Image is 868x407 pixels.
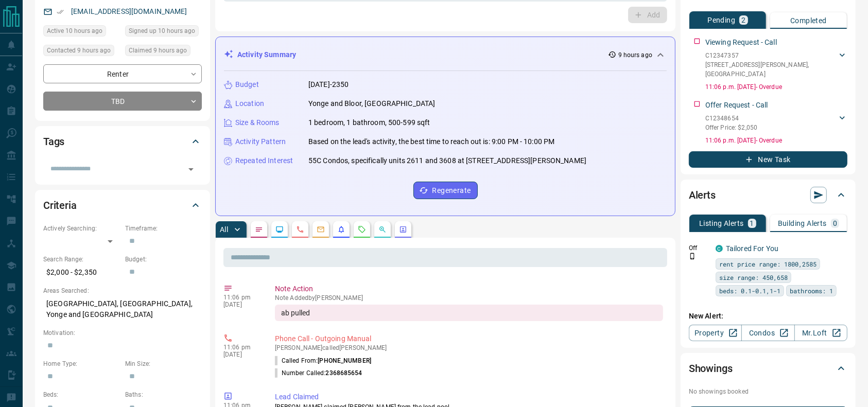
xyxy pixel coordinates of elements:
p: Timeframe: [125,224,202,233]
svg: Push Notification Only [689,253,696,260]
p: No showings booked [689,387,847,396]
p: 11:06 pm [223,294,259,301]
p: 1 [750,220,754,227]
p: Areas Searched: [43,286,202,295]
div: C12348654Offer Price: $2,050 [705,112,847,134]
span: Active 10 hours ago [47,26,102,36]
p: Offer Price: $2,050 [705,123,757,132]
div: TBD [43,92,202,111]
div: Mon Aug 18 2025 [43,25,120,40]
p: 11:06 pm [223,344,259,351]
p: [PERSON_NAME] called [PERSON_NAME] [275,344,663,351]
p: 11:06 p.m. [DATE] - Overdue [705,82,847,92]
svg: Requests [358,225,366,234]
button: Open [184,162,198,176]
span: bathrooms: 1 [790,286,833,296]
a: Tailored For You [726,244,778,253]
p: C12348654 [705,114,757,123]
p: Baths: [125,390,202,399]
p: Listing Alerts [699,220,744,227]
div: C12347357[STREET_ADDRESS][PERSON_NAME],[GEOGRAPHIC_DATA] [705,49,847,81]
p: 1 bedroom, 1 bathroom, 500-599 sqft [308,117,430,128]
p: Lead Claimed [275,392,663,402]
p: [GEOGRAPHIC_DATA], [GEOGRAPHIC_DATA], Yonge and [GEOGRAPHIC_DATA] [43,295,202,323]
p: Activity Summary [237,49,296,60]
p: Activity Pattern [235,136,286,147]
p: New Alert: [689,311,847,322]
p: Home Type: [43,359,120,368]
div: Tags [43,129,202,154]
p: Min Size: [125,359,202,368]
h2: Showings [689,360,733,377]
div: Mon Aug 18 2025 [125,45,202,59]
p: Yonge and Bloor, [GEOGRAPHIC_DATA] [308,98,435,109]
span: [PHONE_NUMBER] [318,357,371,364]
p: [DATE] [223,351,259,358]
div: Showings [689,356,847,381]
div: Mon Aug 18 2025 [125,25,202,40]
p: Off [689,243,709,253]
p: Viewing Request - Call [705,37,777,48]
h2: Tags [43,133,64,150]
p: Repeated Interest [235,155,293,166]
span: rent price range: 1800,2585 [719,259,817,269]
svg: Lead Browsing Activity [275,225,284,234]
svg: Email Verified [57,8,64,15]
h2: Criteria [43,197,77,214]
span: 2368685654 [326,369,362,377]
p: Called From: [275,356,371,365]
span: Signed up 10 hours ago [129,26,195,36]
div: Criteria [43,193,202,218]
span: Contacted 9 hours ago [47,45,111,56]
p: Budget [235,79,259,90]
svg: Emails [317,225,325,234]
p: Actively Searching: [43,224,120,233]
svg: Notes [255,225,263,234]
p: [DATE]-2350 [308,79,349,90]
svg: Calls [296,225,304,234]
svg: Agent Actions [399,225,407,234]
a: [EMAIL_ADDRESS][DOMAIN_NAME] [71,7,187,15]
p: $2,000 - $2,350 [43,264,120,281]
p: Location [235,98,264,109]
svg: Listing Alerts [337,225,345,234]
p: 9 hours ago [618,50,652,60]
a: Condos [741,325,794,341]
p: 0 [833,220,837,227]
p: 2 [741,16,745,24]
div: Alerts [689,183,847,207]
div: condos.ca [716,245,723,252]
p: Search Range: [43,255,120,264]
p: Note Action [275,284,663,294]
p: Building Alerts [778,220,827,227]
p: Beds: [43,390,120,399]
p: C12347357 [705,51,837,60]
div: ab pulled [275,305,663,321]
p: [STREET_ADDRESS][PERSON_NAME] , [GEOGRAPHIC_DATA] [705,60,837,79]
p: 11:06 p.m. [DATE] - Overdue [705,136,847,145]
p: Number Called: [275,368,362,378]
button: Regenerate [413,182,478,199]
p: Size & Rooms [235,117,280,128]
button: New Task [689,151,847,168]
p: Note Added by [PERSON_NAME] [275,294,663,302]
p: Pending [707,16,735,24]
svg: Opportunities [378,225,387,234]
p: 55C Condos, specifically units 2611 and 3608 at [STREET_ADDRESS][PERSON_NAME] [308,155,586,166]
p: All [220,226,228,233]
a: Mr.Loft [794,325,847,341]
h2: Alerts [689,187,716,203]
p: Phone Call - Outgoing Manual [275,333,663,344]
span: size range: 450,658 [719,272,788,282]
p: Offer Request - Call [705,100,768,111]
p: Motivation: [43,328,202,338]
a: Property [689,325,742,341]
div: Renter [43,64,202,83]
p: Budget: [125,255,202,264]
div: Activity Summary9 hours ago [224,45,667,64]
p: [DATE] [223,301,259,308]
p: Based on the lead's activity, the best time to reach out is: 9:00 PM - 10:00 PM [308,136,554,147]
div: Mon Aug 18 2025 [43,45,120,59]
span: beds: 0.1-0.1,1-1 [719,286,780,296]
p: Completed [790,17,827,24]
